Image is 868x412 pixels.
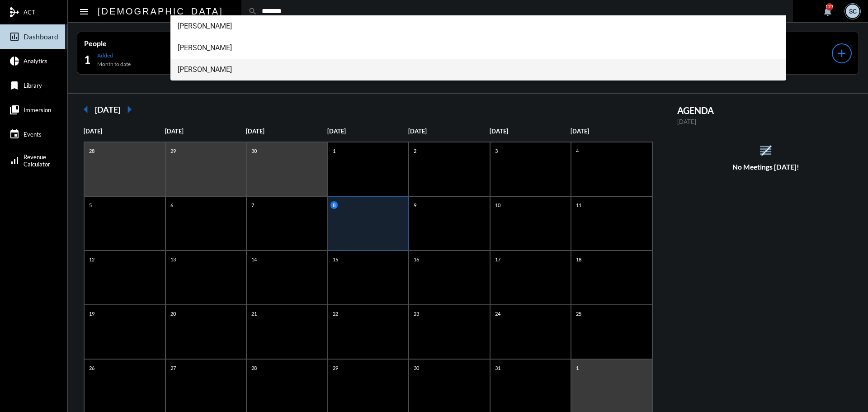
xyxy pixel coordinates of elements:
[9,104,20,115] mat-icon: collections_bookmark
[24,131,42,138] span: Events
[168,256,178,263] p: 13
[493,310,503,317] p: 24
[330,256,340,263] p: 15
[490,128,571,135] p: [DATE]
[98,4,223,19] h2: [DEMOGRAPHIC_DATA]
[411,201,419,209] p: 9
[571,128,652,135] p: [DATE]
[327,128,409,135] p: [DATE]
[77,100,95,118] mat-icon: arrow_left
[24,57,47,65] span: Analytics
[249,364,259,372] p: 28
[846,5,859,18] div: SC
[168,310,178,317] p: 20
[168,201,175,209] p: 6
[84,52,90,67] h2: 1
[574,201,584,209] p: 11
[249,256,259,263] p: 14
[822,6,833,17] mat-icon: notifications
[87,364,97,372] p: 26
[9,155,20,166] mat-icon: signal_cellular_alt
[493,364,503,372] p: 31
[330,201,338,209] p: 8
[120,100,138,118] mat-icon: arrow_right
[330,310,340,317] p: 22
[87,310,97,317] p: 19
[758,143,773,158] mat-icon: reorder
[75,2,93,20] button: Toggle sidenav
[574,310,584,317] p: 25
[411,364,421,372] p: 30
[677,118,855,125] p: [DATE]
[493,147,500,155] p: 3
[330,364,340,372] p: 29
[677,105,855,116] h2: AGENDA
[249,201,256,209] p: 7
[408,128,490,135] p: [DATE]
[24,82,42,89] span: Library
[24,106,51,114] span: Immersion
[248,7,257,16] mat-icon: search
[826,3,833,10] div: 127
[9,7,20,18] mat-icon: mediation
[24,33,58,41] span: Dashboard
[79,6,90,17] mat-icon: Side nav toggle icon
[168,364,178,372] p: 27
[411,147,419,155] p: 2
[9,80,20,91] mat-icon: bookmark
[493,256,503,263] p: 17
[168,147,178,155] p: 29
[574,256,584,263] p: 18
[84,128,165,135] p: [DATE]
[835,47,848,60] mat-icon: add
[574,364,581,372] p: 1
[95,104,120,114] h2: [DATE]
[87,201,94,209] p: 5
[24,153,50,168] span: Revenue Calculator
[249,147,259,155] p: 30
[249,310,259,317] p: 21
[411,310,421,317] p: 23
[178,59,779,81] span: [PERSON_NAME]
[178,37,779,59] span: [PERSON_NAME]
[84,39,239,47] p: People
[9,56,20,66] mat-icon: pie_chart
[87,147,97,155] p: 28
[9,31,20,42] mat-icon: insert_chart_outlined
[330,147,338,155] p: 1
[87,256,97,263] p: 12
[668,163,864,171] h5: No Meetings [DATE]!
[24,9,35,16] span: ACT
[493,201,503,209] p: 10
[411,256,421,263] p: 16
[97,61,131,67] p: Month to date
[178,15,779,37] span: [PERSON_NAME]
[97,52,131,59] p: Added
[9,129,20,140] mat-icon: event
[165,128,246,135] p: [DATE]
[246,128,327,135] p: [DATE]
[574,147,581,155] p: 4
